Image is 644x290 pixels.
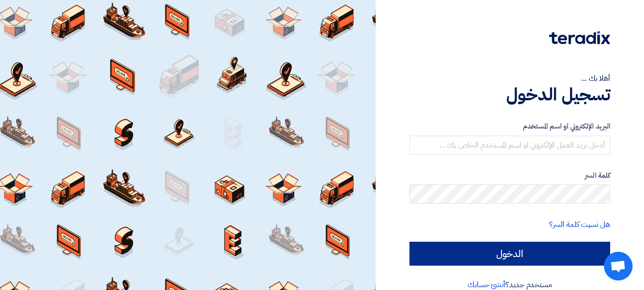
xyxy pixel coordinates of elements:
[604,252,633,280] a: Open chat
[409,136,610,155] input: أدخل بريد العمل الإلكتروني او اسم المستخدم الخاص بك ...
[409,170,610,181] label: كلمة السر
[409,121,610,132] label: البريد الإلكتروني او اسم المستخدم
[409,242,610,266] input: الدخول
[549,219,610,230] a: هل نسيت كلمة السر؟
[549,31,610,44] img: Teradix logo
[409,84,610,105] h1: تسجيل الدخول
[409,73,610,84] div: أهلا بك ...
